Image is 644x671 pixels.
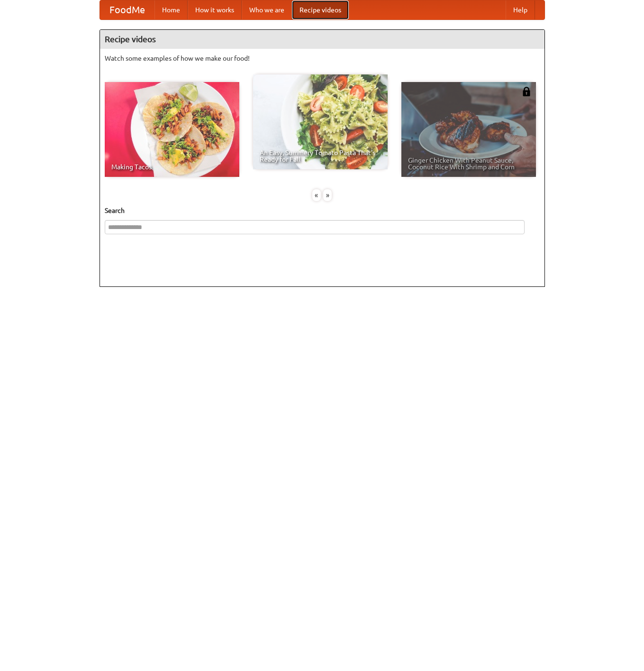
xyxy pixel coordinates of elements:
a: An Easy, Summery Tomato Pasta That's Ready for Fall [253,74,388,169]
p: Watch some examples of how we make our food! [105,54,540,63]
div: » [323,189,332,201]
a: Who we are [242,0,292,19]
h5: Search [105,206,540,215]
a: Home [154,0,188,19]
a: How it works [188,0,242,19]
a: Help [506,0,535,19]
span: An Easy, Summery Tomato Pasta That's Ready for Fall [260,149,381,163]
a: FoodMe [100,0,154,19]
span: Making Tacos [111,164,233,170]
a: Making Tacos [105,82,239,177]
img: 483408.png [522,87,531,96]
div: « [312,189,321,201]
h4: Recipe videos [100,30,544,49]
a: Recipe videos [292,0,349,19]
